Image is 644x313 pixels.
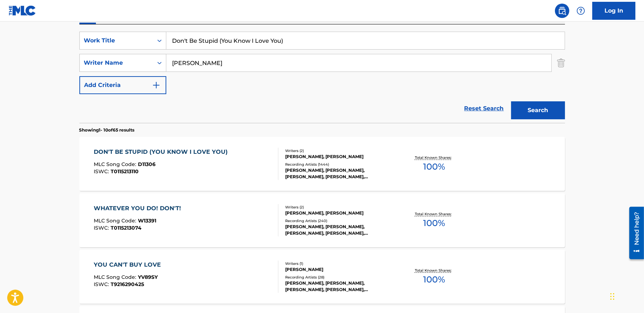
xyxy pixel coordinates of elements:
[94,217,138,224] span: MLC Song Code :
[9,5,36,16] img: MLC Logo
[285,167,394,180] div: [PERSON_NAME], [PERSON_NAME], [PERSON_NAME], [PERSON_NAME], [PERSON_NAME]
[558,6,566,15] img: search
[94,204,185,213] div: WHATEVER YOU DO! DON'T!
[285,153,394,160] div: [PERSON_NAME], [PERSON_NAME]
[84,59,149,67] div: Writer Name
[557,54,565,72] img: Delete Criterion
[285,266,394,273] div: [PERSON_NAME]
[415,211,453,217] p: Total Known Shares:
[415,155,453,160] p: Total Known Shares:
[285,224,394,236] div: [PERSON_NAME], [PERSON_NAME], [PERSON_NAME], [PERSON_NAME], [PERSON_NAME]
[79,250,565,304] a: YOU CAN'T BUY LOVEMLC Song Code:YV89SYISWC:T9216290425Writers (1)[PERSON_NAME]Recording Artists (...
[94,168,111,175] span: ISWC :
[138,274,158,280] span: YV89SY
[624,204,644,262] iframe: Resource Center
[592,2,635,20] a: Log In
[79,127,135,133] p: Showing 1 - 10 of 65 results
[423,160,445,173] span: 100 %
[94,161,138,167] span: MLC Song Code :
[608,279,644,313] iframe: Chat Widget
[111,281,144,287] span: T9216290425
[84,36,149,45] div: Work Title
[461,101,508,116] a: Reset Search
[79,32,565,123] form: Search Form
[415,268,453,273] p: Total Known Shares:
[285,275,394,280] div: Recording Artists ( 28 )
[94,274,138,280] span: MLC Song Code :
[111,168,139,175] span: T0115213110
[574,4,588,18] div: Help
[111,225,142,231] span: T0115213074
[94,261,165,269] div: YOU CAN'T BUY LOVE
[285,210,394,216] div: [PERSON_NAME], [PERSON_NAME]
[94,281,111,287] span: ISWC :
[285,218,394,224] div: Recording Artists ( 240 )
[511,101,565,119] button: Search
[79,137,565,191] a: DON'T BE STUPID (YOU KNOW I LOVE YOU)MLC Song Code:D11306ISWC:T0115213110Writers (2)[PERSON_NAME]...
[423,273,445,286] span: 100 %
[285,261,394,266] div: Writers ( 1 )
[285,148,394,153] div: Writers ( 2 )
[285,204,394,210] div: Writers ( 2 )
[576,6,585,15] img: help
[79,76,166,94] button: Add Criteria
[138,217,156,224] span: W13391
[285,280,394,293] div: [PERSON_NAME], [PERSON_NAME], [PERSON_NAME], [PERSON_NAME], [PERSON_NAME]
[555,4,569,18] a: Public Search
[152,81,161,89] img: 9d2ae6d4665cec9f34b9.svg
[423,217,445,230] span: 100 %
[285,162,394,167] div: Recording Artists ( 1444 )
[94,148,231,156] div: DON'T BE STUPID (YOU KNOW I LOVE YOU)
[610,286,615,307] div: Drag
[94,225,111,231] span: ISWC :
[138,161,156,167] span: D11306
[79,193,565,247] a: WHATEVER YOU DO! DON'T!MLC Song Code:W13391ISWC:T0115213074Writers (2)[PERSON_NAME], [PERSON_NAME...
